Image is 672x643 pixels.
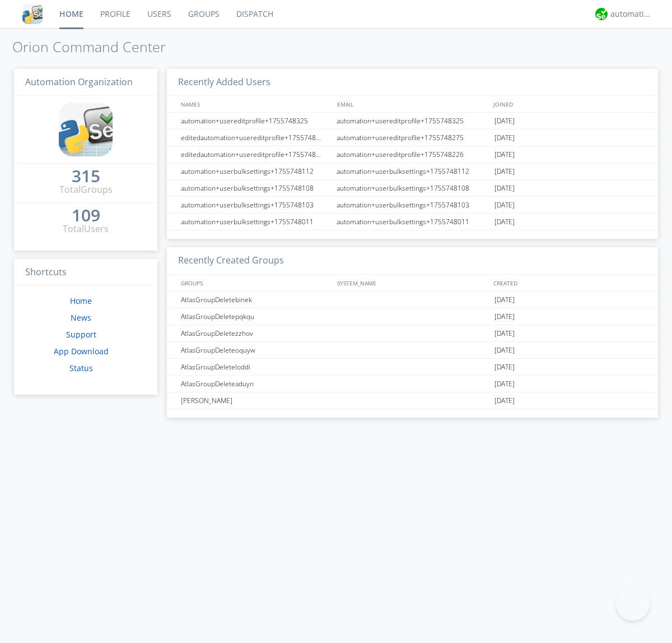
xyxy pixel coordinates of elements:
[178,325,333,341] div: AtlasGroupDeletezzhov
[167,146,658,163] a: editedautomation+usereditprofile+1755748226automation+usereditprofile+1755748226[DATE]
[167,292,658,308] a: AtlasGroupDeletebinek[DATE]
[167,214,658,230] a: automation+userbulksettings+1755748011automation+userbulksettings+1755748011[DATE]
[59,183,113,196] div: Total Groups
[494,342,515,359] span: [DATE]
[494,292,515,308] span: [DATE]
[494,308,515,325] span: [DATE]
[334,180,492,196] div: automation+userbulksettings+1755748108
[178,275,332,291] div: GROUPS
[54,346,109,357] a: App Download
[334,129,492,146] div: automation+usereditprofile+1755748275
[72,210,100,223] a: 109
[14,259,157,286] h3: Shortcuts
[178,214,333,230] div: automation+userbulksettings+1755748011
[610,8,652,20] div: automation+atlas
[494,163,515,180] span: [DATE]
[616,587,650,621] iframe: Toggle Customer Support
[334,96,491,112] div: EMAIL
[494,197,515,214] span: [DATE]
[491,96,647,112] div: JOINED
[70,295,92,306] a: Home
[334,214,492,230] div: automation+userbulksettings+1755748011
[334,275,491,291] div: SYSTEM_NAME
[178,342,333,358] div: AtlasGroupDeleteoquyw
[334,146,492,163] div: automation+usereditprofile+1755748226
[334,163,492,179] div: automation+userbulksettings+1755748112
[167,129,658,146] a: editedautomation+usereditprofile+1755748275automation+usereditprofile+1755748275[DATE]
[494,325,515,342] span: [DATE]
[167,163,658,180] a: automation+userbulksettings+1755748112automation+userbulksettings+1755748112[DATE]
[72,210,100,221] div: 109
[167,342,658,359] a: AtlasGroupDeleteoquyw[DATE]
[178,392,333,409] div: [PERSON_NAME]
[167,180,658,197] a: automation+userbulksettings+1755748108automation+userbulksettings+1755748108[DATE]
[167,247,658,275] h3: Recently Created Groups
[178,359,333,375] div: AtlasGroupDeleteloddi
[72,170,100,183] a: 315
[167,359,658,376] a: AtlasGroupDeleteloddi[DATE]
[59,103,113,156] img: cddb5a64eb264b2086981ab96f4c1ba7
[167,376,658,392] a: AtlasGroupDeleteaduyn[DATE]
[178,113,333,129] div: automation+usereditprofile+1755748325
[66,329,96,340] a: Support
[167,113,658,129] a: automation+usereditprofile+1755748325automation+usereditprofile+1755748325[DATE]
[494,214,515,230] span: [DATE]
[63,223,109,235] div: Total Users
[178,308,333,325] div: AtlasGroupDeletepqkqu
[178,292,333,308] div: AtlasGroupDeletebinek
[72,170,100,182] div: 315
[71,312,91,323] a: News
[491,275,647,291] div: CREATED
[178,129,333,146] div: editedautomation+usereditprofile+1755748275
[334,197,492,213] div: automation+userbulksettings+1755748103
[167,392,658,409] a: [PERSON_NAME][DATE]
[178,96,332,112] div: NAMES
[178,197,333,213] div: automation+userbulksettings+1755748103
[494,129,515,146] span: [DATE]
[494,146,515,163] span: [DATE]
[178,146,333,163] div: editedautomation+usereditprofile+1755748226
[22,4,43,24] img: cddb5a64eb264b2086981ab96f4c1ba7
[595,8,608,20] img: d2d01cd9b4174d08988066c6d424eccd
[167,325,658,342] a: AtlasGroupDeletezzhov[DATE]
[494,180,515,197] span: [DATE]
[178,180,333,196] div: automation+userbulksettings+1755748108
[178,376,333,392] div: AtlasGroupDeleteaduyn
[494,113,515,129] span: [DATE]
[494,376,515,392] span: [DATE]
[167,197,658,214] a: automation+userbulksettings+1755748103automation+userbulksettings+1755748103[DATE]
[334,113,492,129] div: automation+usereditprofile+1755748325
[167,308,658,325] a: AtlasGroupDeletepqkqu[DATE]
[69,363,93,373] a: Status
[178,163,333,179] div: automation+userbulksettings+1755748112
[25,76,133,88] span: Automation Organization
[167,69,658,96] h3: Recently Added Users
[494,392,515,409] span: [DATE]
[494,359,515,376] span: [DATE]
